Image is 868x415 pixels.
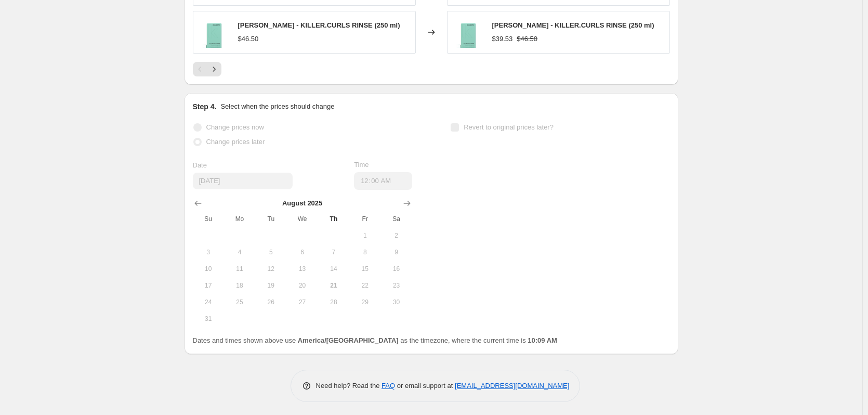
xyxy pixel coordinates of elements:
[528,336,557,344] b: 10:09 AM
[193,261,224,277] button: Sunday August 10 2025
[228,265,251,273] span: 11
[385,265,407,273] span: 16
[255,261,286,277] button: Tuesday August 12 2025
[255,244,286,261] button: Tuesday August 5 2025
[322,281,345,290] span: 21
[353,231,376,240] span: 1
[224,244,255,261] button: Monday August 4 2025
[395,382,455,390] span: or email support at
[353,298,376,306] span: 29
[517,34,537,44] strike: $46.50
[385,281,407,290] span: 23
[259,298,282,306] span: 26
[191,196,205,211] button: Show previous month, July 2025
[228,281,251,290] span: 18
[385,248,407,256] span: 9
[259,248,282,256] span: 5
[224,294,255,310] button: Monday August 25 2025
[224,261,255,277] button: Monday August 11 2025
[238,21,400,29] span: [PERSON_NAME] - KILLER.CURLS RINSE (250 ml)
[255,294,286,310] button: Tuesday August 26 2025
[259,215,282,223] span: Tu
[193,62,221,76] nav: Pagination
[349,277,380,294] button: Friday August 22 2025
[353,248,376,256] span: 8
[286,277,318,294] button: Wednesday August 20 2025
[291,265,313,273] span: 13
[318,211,349,227] th: Thursday
[193,101,217,112] h2: Step 4.
[197,281,220,290] span: 17
[455,382,569,390] a: [EMAIL_ADDRESS][DOMAIN_NAME]
[224,277,255,294] button: Monday August 18 2025
[220,101,334,112] p: Select when the prices should change
[255,211,286,227] th: Tuesday
[349,227,380,244] button: Friday August 1 2025
[193,244,224,261] button: Sunday August 3 2025
[255,277,286,294] button: Tuesday August 19 2025
[259,281,282,290] span: 19
[382,382,395,390] a: FAQ
[193,336,557,344] span: Dates and times shown above use as the timezone, where the current time is
[349,244,380,261] button: Friday August 8 2025
[322,248,345,256] span: 7
[380,277,412,294] button: Saturday August 23 2025
[349,261,380,277] button: Friday August 15 2025
[291,298,313,306] span: 27
[286,244,318,261] button: Wednesday August 6 2025
[291,281,313,290] span: 20
[291,215,313,223] span: We
[380,227,412,244] button: Saturday August 2 2025
[197,265,220,273] span: 10
[492,34,513,44] div: $39.53
[224,211,255,227] th: Monday
[197,248,220,256] span: 3
[193,277,224,294] button: Sunday August 17 2025
[318,294,349,310] button: Thursday August 28 2025
[349,211,380,227] th: Friday
[380,294,412,310] button: Saturday August 30 2025
[380,261,412,277] button: Saturday August 16 2025
[492,21,654,29] span: [PERSON_NAME] - KILLER.CURLS RINSE (250 ml)
[380,244,412,261] button: Saturday August 9 2025
[193,310,224,327] button: Sunday August 31 2025
[385,231,407,240] span: 2
[286,211,318,227] th: Wednesday
[322,215,345,223] span: Th
[349,294,380,310] button: Friday August 29 2025
[197,215,220,223] span: Su
[199,17,230,48] img: KILLER-CURLS-RINSE_250ML_80x.png
[354,172,412,190] input: 12:00
[207,62,221,76] button: Next
[197,315,220,323] span: 31
[193,211,224,227] th: Sunday
[385,298,407,306] span: 30
[322,265,345,273] span: 14
[298,336,399,344] b: America/[GEOGRAPHIC_DATA]
[322,298,345,306] span: 28
[354,161,369,168] span: Time
[464,123,554,131] span: Revert to original prices later?
[259,265,282,273] span: 12
[318,277,349,294] button: Today Thursday August 21 2025
[353,265,376,273] span: 15
[193,294,224,310] button: Sunday August 24 2025
[228,298,251,306] span: 25
[286,261,318,277] button: Wednesday August 13 2025
[453,17,484,48] img: KILLER-CURLS-RINSE_250ML_80x.png
[206,138,265,146] span: Change prices later
[318,244,349,261] button: Thursday August 7 2025
[193,161,207,169] span: Date
[380,211,412,227] th: Saturday
[291,248,313,256] span: 6
[206,123,264,131] span: Change prices now
[316,382,382,390] span: Need help? Read the
[353,281,376,290] span: 22
[400,196,414,211] button: Show next month, September 2025
[286,294,318,310] button: Wednesday August 27 2025
[193,173,293,189] input: 8/21/2025
[228,215,251,223] span: Mo
[385,215,407,223] span: Sa
[238,34,259,44] div: $46.50
[228,248,251,256] span: 4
